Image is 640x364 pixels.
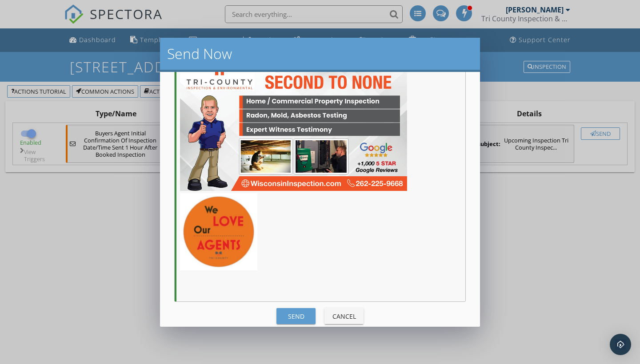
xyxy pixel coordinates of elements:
[324,308,364,324] button: Cancel
[332,312,356,321] div: Cancel
[180,193,257,270] img: 1738680591321.jpg
[276,308,316,324] button: Send
[167,45,473,63] h2: Send Now
[610,334,631,355] div: Open Intercom Messenger
[284,312,308,321] div: Send
[180,51,407,191] img: 1_2_Page_As_TCHI_2_of_2_2025.jpg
